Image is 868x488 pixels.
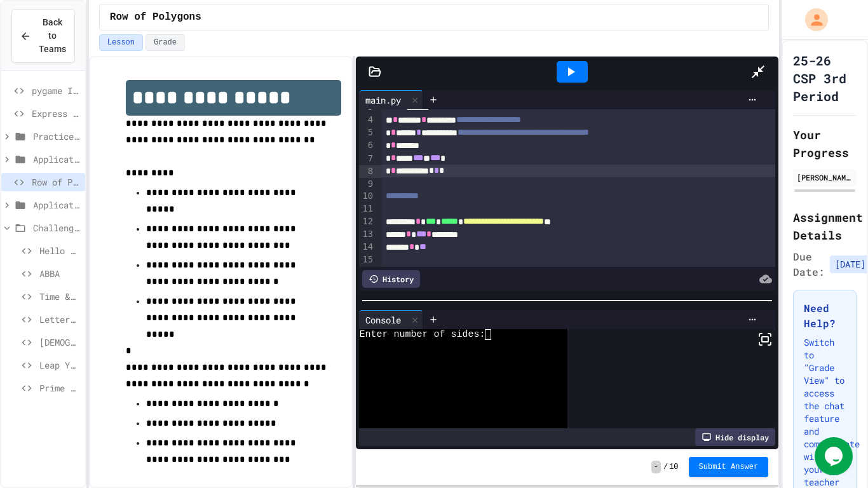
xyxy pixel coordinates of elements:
span: pygame Intro [32,84,80,97]
span: Hello There [39,244,80,257]
h2: Your Progress [793,126,857,161]
span: Application: Strings, Inputs, Math [33,198,80,212]
span: Leap Year [39,358,80,372]
span: Back to Teams [39,16,66,56]
span: Application: Variables/Print [33,152,80,166]
span: / [663,462,668,472]
span: Row of Polygons [32,175,80,189]
span: ABBA [39,267,80,280]
h2: Assignment Details [793,208,857,244]
span: - [651,461,661,473]
h1: 25-26 CSP 3rd Period [793,51,857,105]
span: Submit Answer [699,462,759,472]
span: Challenges [33,221,80,234]
span: 10 [669,462,678,472]
button: Submit Answer [689,457,769,477]
iframe: chat widget [815,437,855,475]
span: Practice: Variables/Print [33,130,80,143]
span: Time & a half [39,290,80,303]
button: Back to Teams [11,9,75,63]
h3: Need Help? [804,301,846,331]
span: Letter Grade [39,313,80,326]
button: Grade [146,34,185,51]
span: Row of Polygons [110,10,201,25]
span: [DEMOGRAPHIC_DATA] Senator Eligibility [39,335,80,349]
span: Prime Numbers [39,381,80,395]
button: Lesson [99,34,143,51]
div: My Account [792,5,831,34]
div: [PERSON_NAME] [797,172,853,183]
span: Express Yourself in Python! [32,107,80,120]
span: Due Date: [793,249,825,280]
